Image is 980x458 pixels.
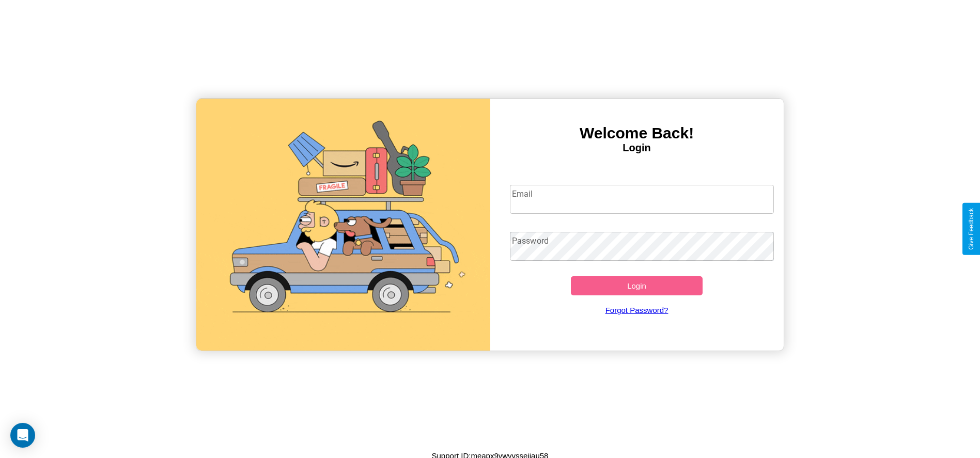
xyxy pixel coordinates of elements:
[968,208,975,250] div: Give Feedback
[571,276,703,295] button: Login
[196,99,490,351] img: gif
[10,423,35,448] div: Open Intercom Messenger
[490,142,784,154] h4: Login
[490,124,784,142] h3: Welcome Back!
[505,295,769,325] a: Forgot Password?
